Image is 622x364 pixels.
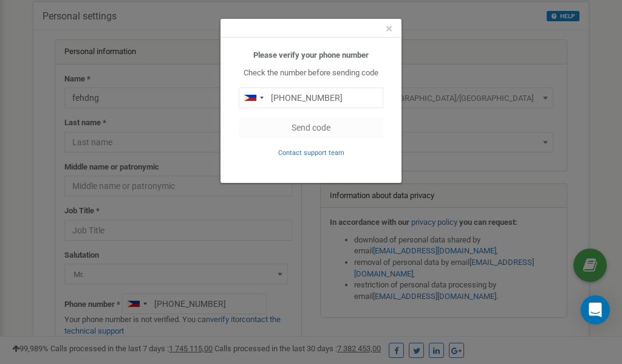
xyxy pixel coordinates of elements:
[278,149,344,157] small: Contact support team
[253,50,369,60] b: Please verify your phone number
[239,88,267,108] div: Telephone country code
[386,22,392,35] button: Close
[239,67,383,79] p: Check the number before sending code
[278,148,344,157] a: Contact support team
[239,88,383,108] input: 0905 123 4567
[239,117,383,138] button: Send code
[386,21,392,36] span: ×
[581,295,610,325] div: Open Intercom Messenger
